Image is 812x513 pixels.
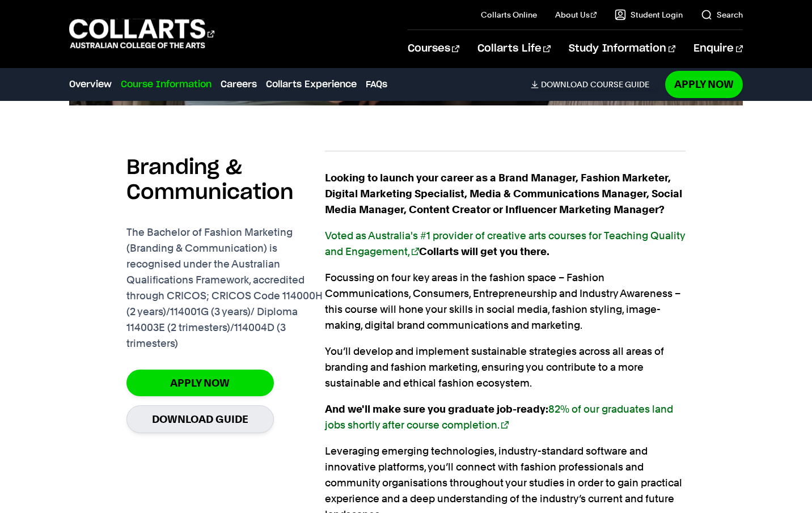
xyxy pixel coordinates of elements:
[569,30,675,67] a: Study Information
[481,9,537,20] a: Collarts Online
[701,9,743,20] a: Search
[69,78,112,91] a: Overview
[69,18,214,50] div: Go to homepage
[325,230,685,257] strong: Collarts will get you there.
[366,78,387,91] a: FAQs
[221,78,257,91] a: Careers
[325,172,682,215] strong: Looking to launch your career as a Brand Manager, Fashion Marketer, Digital Marketing Specialist,...
[126,224,325,351] p: The Bachelor of Fashion Marketing (Branding & Communication) is recognised under the Australian Q...
[693,30,743,67] a: Enquire
[121,78,212,91] a: Course Information
[126,370,274,396] a: Apply Now
[325,230,685,257] a: Voted as Australia's #1 provider of creative arts courses for Teaching Quality and Engagement,
[325,270,686,333] p: Focussing on four key areas in the fashion space – Fashion Communications, Consumers, Entrepreneu...
[325,403,673,431] a: 82% of our graduates land jobs shortly after course completion.
[477,30,551,67] a: Collarts Life
[665,71,743,97] a: Apply Now
[531,79,658,90] a: DownloadCourse Guide
[126,155,325,205] h2: Branding & Communication
[325,403,673,431] strong: And we'll make sure you graduate job-ready:
[408,30,459,67] a: Courses
[541,79,588,90] span: Download
[555,9,597,20] a: About Us
[615,9,683,20] a: Student Login
[266,78,357,91] a: Collarts Experience
[325,344,686,391] p: You’ll develop and implement sustainable strategies across all areas of branding and fashion mark...
[126,405,274,433] a: Download Guide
